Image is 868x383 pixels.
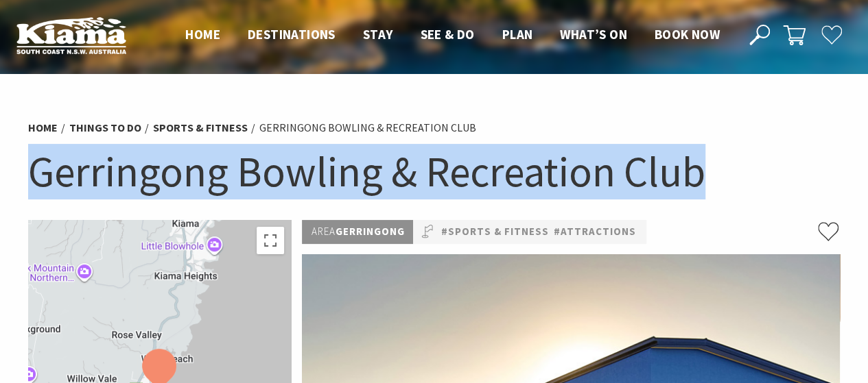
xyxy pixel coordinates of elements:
span: What’s On [560,26,627,42]
span: See & Do [420,26,474,42]
a: #Attractions [553,223,635,240]
span: Book now [655,26,720,42]
button: Toggle fullscreen view [257,227,284,254]
h1: Gerringong Bowling & Recreation Club [28,144,841,199]
span: Area [311,225,335,238]
span: Stay [363,26,393,42]
li: Gerringong Bowling & Recreation Club [259,119,476,137]
span: Plan [502,26,533,42]
a: #Sports & Fitness [441,223,548,240]
span: Destinations [248,26,336,42]
nav: Main Menu [172,24,734,47]
p: Gerringong [302,220,413,244]
a: Things To Do [69,121,141,135]
img: Kiama Logo [16,16,126,54]
span: Home [185,26,220,42]
a: Home [28,121,58,135]
a: Sports & Fitness [153,121,248,135]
